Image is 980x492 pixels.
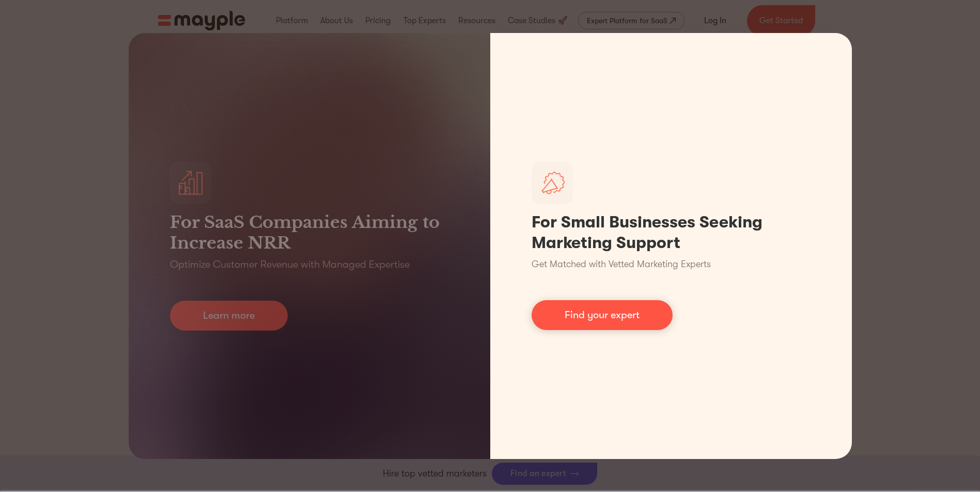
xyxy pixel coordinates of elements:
p: Get Matched with Vetted Marketing Experts [532,257,711,271]
h3: For SaaS Companies Aiming to Increase NRR [170,212,449,253]
a: Find your expert [532,300,673,330]
p: Optimize Customer Revenue with Managed Expertise [170,257,410,272]
a: Learn more [170,301,288,331]
h1: For Small Businesses Seeking Marketing Support [532,212,811,253]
